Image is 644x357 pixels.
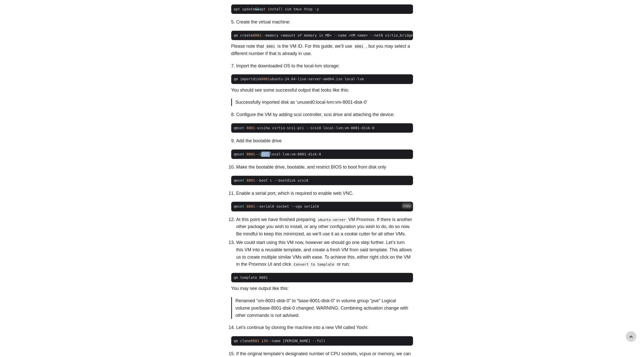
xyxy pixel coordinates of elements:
li: Enable a serial port, which is required to enable web VNC. [236,190,413,197]
li: Let’s continue by cloning the machine into a new VM called Yoshi: [236,324,413,331]
li: Configure the VM by adding scsi controller, scsi drive and attaching the device: [236,111,413,118]
p: You may see output like this: [231,285,413,292]
span: 8001 [246,204,255,208]
span: 8001 [246,178,255,182]
span: apt update apt install vim tmux htop -y [231,7,322,12]
code: Convert to template [292,261,336,267]
span: qm importdisk ubuntu-24.04-live-server-amd64.iso local-lvm [231,76,366,82]
span: qm -scsihw virtio-scsi-pci --scsi0 local-lvm:vm-8001-disk-0 [231,125,377,131]
span: 8001 [253,33,262,37]
li: Add the bootable drive [236,137,413,145]
span: set [238,178,244,182]
span: qm --boot c --bootdisk scsi0 [231,178,311,183]
li: Make the bootable drive, bootable, and restrict BIOS to boot from disk only [236,163,413,171]
p: You should see some successful output that looks like this: [231,87,413,94]
span: 8001 [246,152,255,156]
p: Renamed “vm-8001-disk-0” to “base-8001-disk-0” in volume group “pve” Logical volume pve/base-8001... [236,297,409,319]
span: 135 [261,339,268,343]
li: Import the downloaded OS to the local-lvm storage: [236,62,413,70]
span: 8001 [251,339,259,343]
button: copy [402,203,412,208]
span: 8001 [261,77,270,81]
p: Please note that is the VM ID. For this guide, we’ll use , but you may select a different number ... [231,43,413,57]
li: Create the virtual machine: [236,18,413,26]
code: 8001 [353,43,365,49]
code: 8001 [265,43,277,49]
span: qm template 8001 [234,276,268,280]
p: We could start using this VM now, however we should go one step further. Let’s turn this VM into ... [236,239,413,268]
span: qm clone --name [PERSON_NAME] --full [231,338,328,344]
span: qm create --memory <amount of memory in MB> --name <VM name> --net0 virtio,bridge vmbr0 [231,33,428,38]
span: = [413,33,415,37]
span: qm --ide2 local-lvm:vm-8001-disk-0 [231,152,324,157]
span: set [238,126,244,130]
p: Successfully imported disk as ‘unused0:local-lvm:vm-8001-disk-0’ [236,99,409,106]
span: set [238,152,244,156]
span: set [238,204,244,208]
span: && [255,7,259,11]
span: qm --serial0 socket --vga serial0 [231,204,322,209]
a: go to top [626,331,636,342]
span: 8001 [246,126,255,130]
code: ubuntu-server [317,217,347,223]
p: At this point we have finished preparing VM Proxmox. If there is another other package you wish t... [236,216,413,238]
